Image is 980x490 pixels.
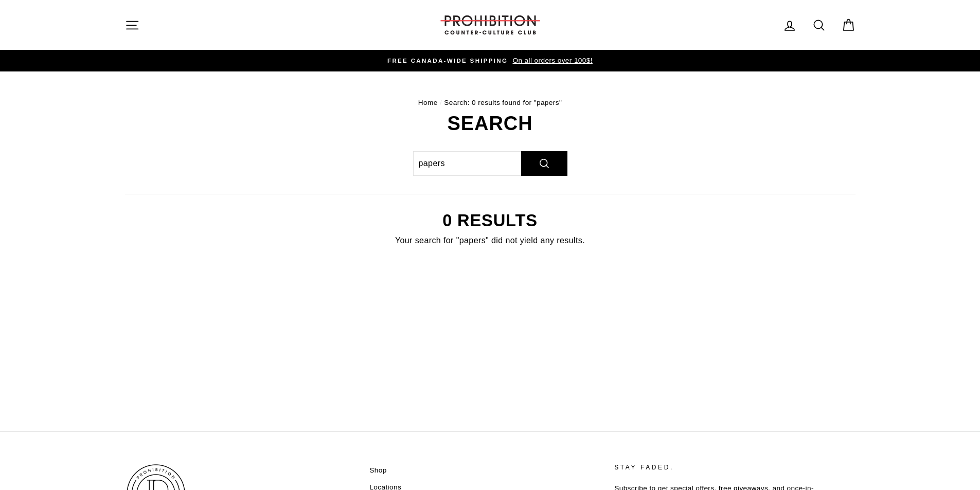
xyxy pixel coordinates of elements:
p: Your search for "papers" did not yield any results. [125,234,856,247]
a: Shop [369,463,386,478]
nav: breadcrumbs [125,97,856,108]
span: Search: 0 results found for "papers" [444,99,562,106]
h2: 0 results [125,212,856,229]
span: FREE CANADA-WIDE SHIPPING [387,58,508,64]
h1: Search [125,114,856,133]
input: Search our store [413,151,521,176]
p: STAY FADED. [614,463,817,473]
span: / [440,99,442,106]
a: FREE CANADA-WIDE SHIPPING On all orders over 100$! [128,55,853,66]
a: Home [418,99,438,106]
span: On all orders over 100$! [510,57,592,64]
img: PROHIBITION COUNTER-CULTURE CLUB [439,15,542,34]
